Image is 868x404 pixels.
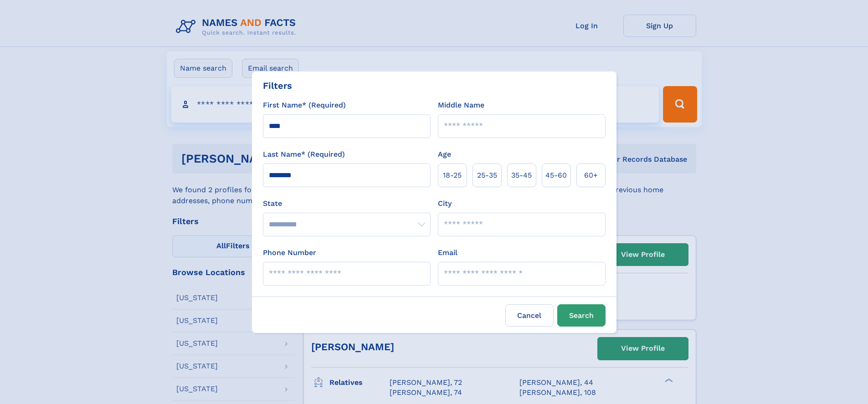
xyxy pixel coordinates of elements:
label: First Name* (Required) [263,100,346,111]
label: Middle Name [438,100,484,111]
label: Cancel [505,304,554,327]
span: 60+ [584,170,598,181]
label: Last Name* (Required) [263,149,345,160]
span: 35‑45 [511,170,532,181]
button: Search [557,304,606,327]
span: 45‑60 [545,170,567,181]
label: Age [438,149,451,160]
div: Filters [263,79,292,92]
span: 25‑35 [477,170,497,181]
label: City [438,198,452,209]
span: 18‑25 [443,170,462,181]
label: Phone Number [263,247,316,258]
label: Email [438,247,457,258]
label: State [263,198,431,209]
